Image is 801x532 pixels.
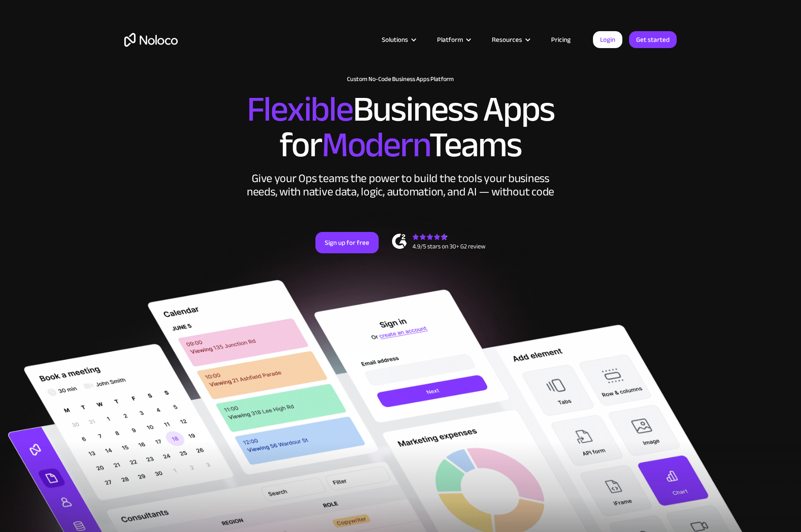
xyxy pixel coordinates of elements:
div: Give your Ops teams the power to build the tools your business needs, with native data, logic, au... [245,172,556,199]
div: Solutions [382,34,408,45]
span: Modern [322,112,429,178]
div: Platform [437,34,463,45]
a: home [124,33,178,47]
a: Sign up for free [315,232,379,253]
div: Solutions [371,34,426,45]
div: Platform [426,34,481,45]
span: Flexible [247,76,353,142]
a: Pricing [540,34,582,45]
h2: Business Apps for Teams [124,92,677,163]
div: Resources [492,34,522,45]
a: Login [593,31,622,48]
div: Resources [481,34,540,45]
a: Get started [629,31,677,48]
